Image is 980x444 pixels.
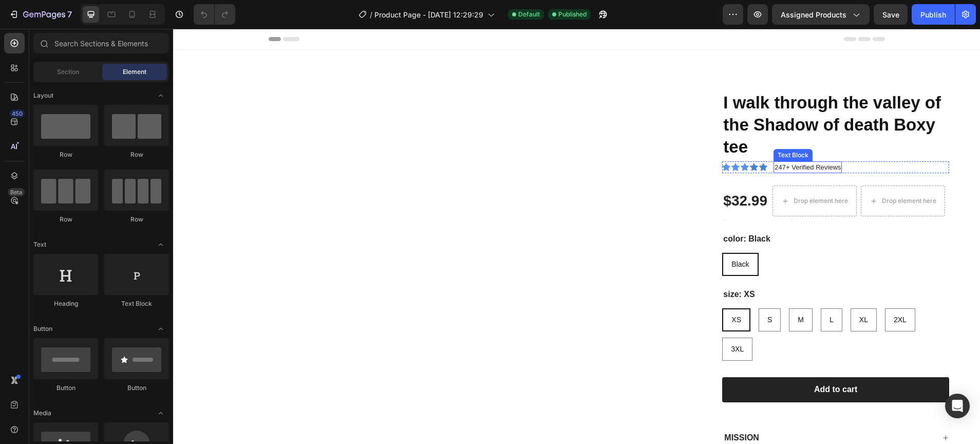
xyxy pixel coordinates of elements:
img: I walk through the valley of the Shadow of death Boxy tee - ThornsofVictory [127,348,221,442]
div: Text Block [602,122,637,131]
div: Row [104,215,169,224]
span: Text [33,240,46,249]
span: Published [558,10,587,19]
iframe: Design area [173,29,980,444]
div: Row [104,150,169,159]
img: I walk through the valley of the Shadow of death Boxy tee - ThornsofVictory [31,348,125,442]
div: Button [104,383,169,393]
span: S [594,287,599,295]
span: XL [686,287,695,295]
button: Save [874,4,908,25]
span: Toggle open [153,321,169,337]
div: Text Block [104,299,169,308]
div: Drop element here [620,168,675,176]
span: M [625,287,631,295]
p: 7 [67,8,72,21]
span: Toggle open [153,87,169,104]
span: Media [33,409,51,418]
span: Assigned Products [781,9,846,20]
span: Element [123,67,146,77]
img: I walk through the valley of the Shadow of death Boxy tee - ThornsofVictory [224,348,318,442]
div: Button [33,383,98,393]
div: Open Intercom Messenger [945,394,970,418]
span: 2XL [721,287,733,295]
img: I walk through the valley of the Shadow of death Boxy tee - ThornsofVictory [418,348,512,442]
button: Publish [912,4,955,25]
span: Layout [33,91,53,100]
div: Heading [33,299,98,308]
button: 7 [4,4,77,25]
h1: I walk through the valley of the Shadow of death Boxy tee [549,62,776,131]
span: XS [558,287,568,295]
div: Row [33,150,98,159]
span: Section [57,67,79,77]
div: Beta [8,188,25,196]
legend: color: Black [549,204,598,217]
span: Product Page - [DATE] 12:29:29 [374,9,483,20]
span: Toggle open [153,405,169,421]
button: Add to cart [549,348,776,374]
legend: size: XS [549,260,582,272]
div: Add to cart [641,356,684,366]
span: Button [33,324,52,334]
span: Save [882,10,899,19]
span: Default [518,10,540,19]
span: Toggle open [153,236,169,253]
div: Undo/Redo [194,4,235,25]
div: 450 [10,109,25,118]
img: I walk through the valley of the Shadow of death Boxy tee - ThornsofVictory [321,348,415,442]
div: Drop element here [709,168,763,176]
span: 3XL [558,316,571,324]
p: MISSION [551,404,586,415]
p: 247+ Verified Reviews [601,134,668,144]
span: L [656,287,661,295]
div: Row [33,215,98,224]
div: Publish [920,9,946,20]
button: Assigned Products [772,4,870,25]
div: $32.99 [549,162,595,182]
span: / [370,9,372,20]
input: Search Sections & Elements [33,33,169,53]
span: Black [558,231,576,239]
